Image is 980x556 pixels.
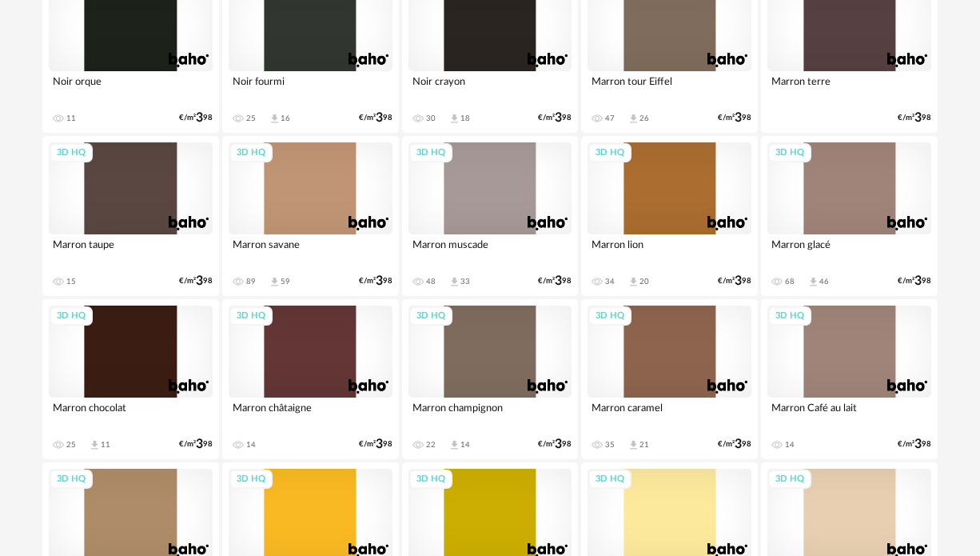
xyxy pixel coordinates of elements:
div: 18 [460,114,470,123]
div: Marron savane [229,234,392,266]
span: 3 [376,113,383,123]
div: 3D HQ [50,143,93,163]
div: Marron lion [588,234,751,266]
a: 3D HQ Marron châtaigne 14 €/m²398 [222,299,399,459]
div: 3D HQ [409,143,452,163]
div: 14 [246,440,256,450]
div: Marron caramel [588,398,751,430]
div: Marron champignon [408,398,572,430]
div: 20 [639,277,649,286]
div: Marron chocolat [49,398,213,430]
div: 26 [639,114,649,123]
a: 3D HQ Marron savane 89 Download icon 59 €/m²398 [222,136,399,296]
div: 3D HQ [768,306,811,326]
div: 25 [66,440,76,450]
div: 3D HQ [768,143,811,163]
span: 3 [196,439,203,450]
div: 3D HQ [768,470,811,490]
div: 68 [785,277,795,286]
div: €/m² 98 [898,276,931,286]
span: 3 [914,439,922,450]
div: €/m² 98 [538,276,572,286]
span: Download icon [448,439,460,451]
div: 11 [101,440,110,450]
div: €/m² 98 [179,113,213,123]
div: Noir fourmi [229,71,392,103]
div: 30 [426,114,436,123]
div: 3D HQ [588,306,631,326]
a: 3D HQ Marron glacé 68 Download icon 46 €/m²398 [761,136,938,296]
div: €/m² 98 [179,439,213,450]
div: 46 [819,277,829,286]
div: 25 [246,114,256,123]
div: Marron terre [767,71,931,103]
div: 3D HQ [409,470,452,490]
span: Download icon [807,276,819,288]
span: Download icon [627,439,639,451]
div: Marron Café au lait [767,398,931,430]
span: Download icon [269,113,281,125]
div: 3D HQ [409,306,452,326]
span: Download icon [627,113,639,125]
div: 59 [281,277,290,286]
div: 48 [426,277,436,286]
span: 3 [735,439,742,450]
div: 14 [460,440,470,450]
div: €/m² 98 [359,439,392,450]
div: 14 [785,440,795,450]
div: €/m² 98 [179,276,213,286]
div: 3D HQ [229,470,273,490]
div: 3D HQ [229,306,273,326]
span: 3 [735,276,742,286]
div: Noir orque [49,71,213,103]
span: 3 [555,276,562,286]
span: 3 [914,276,922,286]
div: 3D HQ [50,470,93,490]
div: 3D HQ [588,143,631,163]
a: 3D HQ Marron Café au lait 14 €/m²398 [761,299,938,459]
span: Download icon [448,276,460,288]
div: 47 [605,114,615,123]
div: Marron tour Eiffel [588,71,751,103]
div: Marron châtaigne [229,398,392,430]
a: 3D HQ Marron chocolat 25 Download icon 11 €/m²398 [42,299,219,459]
div: 3D HQ [229,143,273,163]
a: 3D HQ Marron champignon 22 Download icon 14 €/m²398 [402,299,579,459]
span: Download icon [448,113,460,125]
div: 11 [66,114,76,123]
div: Marron glacé [767,234,931,266]
a: 3D HQ Marron muscade 48 Download icon 33 €/m²398 [402,136,579,296]
div: €/m² 98 [359,276,392,286]
a: 3D HQ Marron taupe 15 €/m²398 [42,136,219,296]
div: €/m² 98 [359,113,392,123]
div: 15 [66,277,76,286]
div: €/m² 98 [718,113,751,123]
span: Download icon [269,276,281,288]
span: 3 [196,113,203,123]
div: Marron taupe [49,234,213,266]
div: 3D HQ [588,470,631,490]
div: 33 [460,277,470,286]
span: 3 [555,439,562,450]
span: 3 [555,113,562,123]
span: 3 [914,113,922,123]
span: 3 [196,276,203,286]
div: Noir crayon [408,71,572,103]
div: 16 [281,114,290,123]
a: 3D HQ Marron lion 34 Download icon 20 €/m²398 [581,136,758,296]
div: 34 [605,277,615,286]
div: €/m² 98 [538,113,572,123]
div: 21 [639,440,649,450]
span: Download icon [89,439,101,451]
div: 35 [605,440,615,450]
div: 3D HQ [50,306,93,326]
div: €/m² 98 [718,439,751,450]
div: Marron muscade [408,234,572,266]
div: €/m² 98 [718,276,751,286]
a: 3D HQ Marron caramel 35 Download icon 21 €/m²398 [581,299,758,459]
div: 89 [246,277,256,286]
span: 3 [376,276,383,286]
span: Download icon [627,276,639,288]
div: €/m² 98 [898,439,931,450]
span: 3 [735,113,742,123]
